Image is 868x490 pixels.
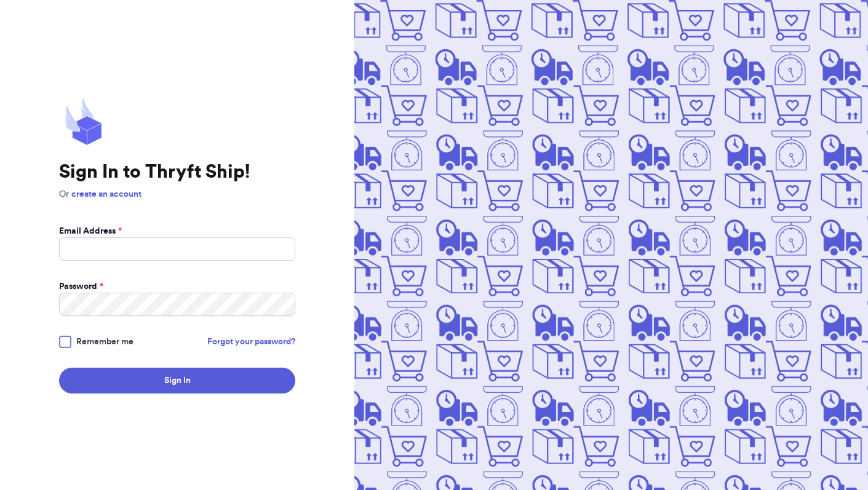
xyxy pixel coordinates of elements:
h1: Sign In to Thryft Ship! [59,161,295,183]
span: Remember me [76,336,133,348]
a: Forgot your password? [207,336,295,348]
button: Sign In [59,368,295,393]
p: Or [59,188,295,200]
a: create an account [71,190,141,199]
label: Password [59,280,103,293]
label: Email Address [59,225,122,237]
